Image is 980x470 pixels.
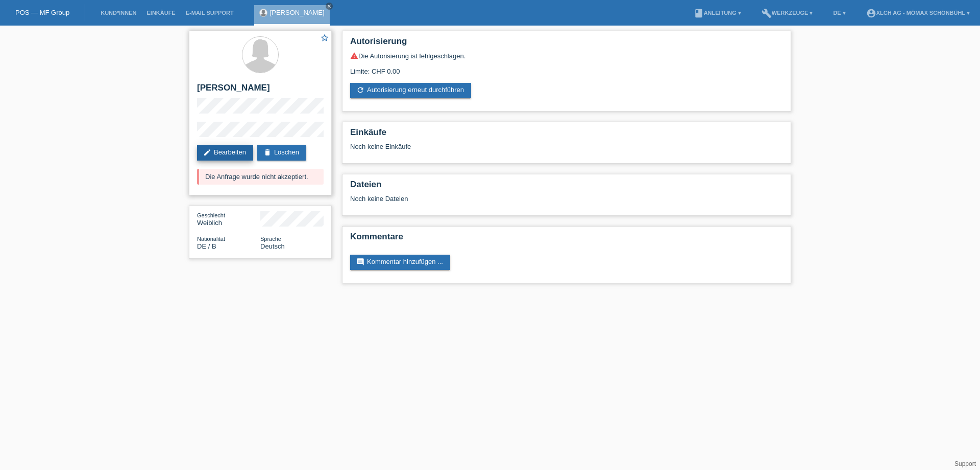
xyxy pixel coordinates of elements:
[327,4,332,9] i: close
[350,143,783,158] div: Noch keine Einkäufe
[197,145,253,161] a: editBearbeiten
[350,60,783,75] div: Limite: CHF 0.00
[350,127,783,143] h2: Einkäufe
[197,236,225,242] span: Nationalität
[350,83,471,98] a: refreshAutorisierung erneut durchführen
[197,83,324,98] h2: [PERSON_NAME]
[954,460,976,467] a: Support
[326,3,333,10] a: close
[320,33,329,42] i: star_border
[95,10,141,16] a: Kund*innen
[356,258,364,266] i: comment
[270,9,325,16] a: [PERSON_NAME]
[694,8,704,18] i: book
[350,255,450,270] a: commentKommentar hinzufügen ...
[197,212,225,218] span: Geschlecht
[356,86,364,94] i: refresh
[181,10,239,16] a: E-Mail Support
[257,145,306,161] a: deleteLöschen
[260,236,281,242] span: Sprache
[350,36,783,52] h2: Autorisierung
[689,10,746,16] a: bookAnleitung ▾
[141,10,180,16] a: Einkäufe
[350,52,783,60] div: Die Autorisierung ist fehlgeschlagen.
[260,242,285,250] span: Deutsch
[197,211,260,227] div: Weiblich
[203,148,211,156] i: edit
[350,232,783,247] h2: Kommentare
[828,10,850,16] a: DE ▾
[756,10,818,16] a: buildWerkzeuge ▾
[861,10,975,16] a: account_circleXLCH AG - Mömax Schönbühl ▾
[15,9,69,16] a: POS — MF Group
[866,8,876,18] i: account_circle
[197,169,324,185] div: Die Anfrage wurde nicht akzeptiert.
[350,195,662,203] div: Noch keine Dateien
[263,148,272,156] i: delete
[197,242,216,250] span: Deutschland / B / 01.02.2025
[320,33,329,44] a: star_border
[350,180,783,195] h2: Dateien
[762,8,772,18] i: build
[350,52,358,60] i: warning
